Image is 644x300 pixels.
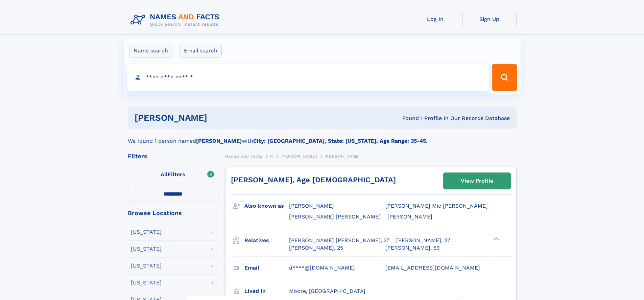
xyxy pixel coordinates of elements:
h3: Lived in [244,285,289,297]
label: Email search [180,44,222,58]
a: [PERSON_NAME], 59 [385,244,440,252]
div: Browse Locations [128,210,218,216]
span: [PERSON_NAME] [PERSON_NAME] [289,213,381,220]
span: [PERSON_NAME] [281,154,317,159]
span: [PERSON_NAME] Mic [PERSON_NAME] [385,203,488,209]
div: Filters [128,153,218,159]
div: [US_STATE] [131,263,162,269]
a: Log In [408,11,462,27]
span: [EMAIL_ADDRESS][DOMAIN_NAME] [385,264,480,271]
label: Filters [128,167,218,183]
span: [PERSON_NAME] [289,203,334,209]
a: H [270,152,273,160]
h3: Email [244,262,289,274]
a: [PERSON_NAME], 25 [289,244,343,252]
div: [US_STATE] [131,246,162,252]
h3: Relatives [244,235,289,246]
b: City: [GEOGRAPHIC_DATA], State: [US_STATE], Age Range: 35-45 [253,138,426,144]
a: Names and Facts [225,152,262,160]
div: ❯ [492,236,500,241]
img: Logo Names and Facts [128,11,225,29]
h3: Also known as [244,200,289,212]
a: Sign Up [462,11,517,27]
a: [PERSON_NAME] [281,152,317,160]
a: [PERSON_NAME] [PERSON_NAME], 37 [289,237,389,244]
div: We found 1 person named with . [128,129,517,145]
span: [PERSON_NAME] [387,213,432,220]
span: [PERSON_NAME] [325,154,361,159]
input: search input [127,64,489,91]
span: Moore, [GEOGRAPHIC_DATA] [289,288,365,294]
a: [PERSON_NAME], 27 [396,237,450,244]
div: View Profile [461,173,493,189]
div: [US_STATE] [131,229,162,235]
label: Name search [129,44,172,58]
a: [PERSON_NAME], Age [DEMOGRAPHIC_DATA] [231,176,396,184]
div: [US_STATE] [131,280,162,285]
span: H [270,154,273,159]
span: All [161,171,168,178]
a: View Profile [444,173,510,189]
h1: [PERSON_NAME] [135,114,305,122]
div: Found 1 Profile In Our Records Database [305,115,510,122]
button: Search Button [492,64,517,91]
b: [PERSON_NAME] [196,138,242,144]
